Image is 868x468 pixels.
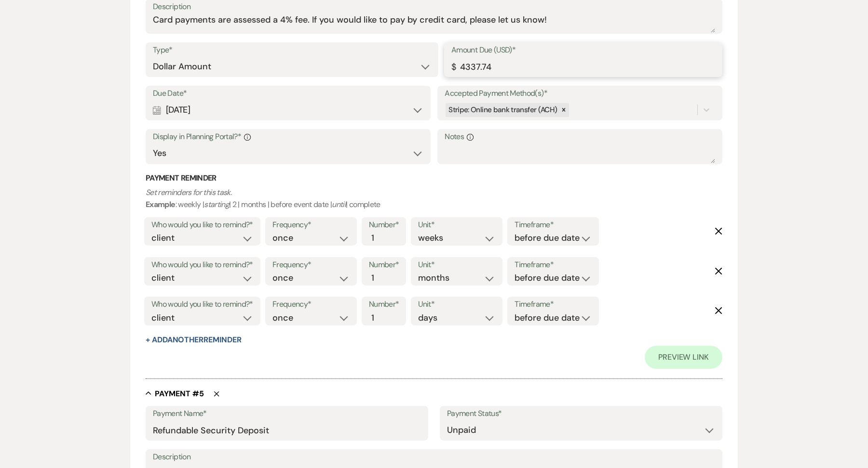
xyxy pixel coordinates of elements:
[369,298,399,312] label: Number*
[151,218,253,232] label: Who would you like to remind?*
[146,199,176,209] b: Example
[146,336,241,344] button: + AddAnotherReminder
[155,389,204,399] h5: Payment # 5
[448,105,557,115] span: Stripe: Online bank transfer (ACH)
[515,298,592,312] label: Timeframe*
[369,218,399,232] label: Number*
[447,407,715,421] label: Payment Status*
[369,258,399,272] label: Number*
[445,87,715,101] label: Accepted Payment Method(s)*
[445,130,715,144] label: Notes
[272,258,350,272] label: Frequency*
[151,298,253,312] label: Who would you like to remind?*
[153,450,715,464] label: Description
[146,187,231,197] i: Set reminders for this task.
[151,258,253,272] label: Who would you like to remind?*
[153,130,423,144] label: Display in Planning Portal?*
[515,218,592,232] label: Timeframe*
[451,61,456,74] div: $
[272,298,350,312] label: Frequency*
[418,258,495,272] label: Unit*
[451,43,715,57] label: Amount Due (USD)*
[272,218,350,232] label: Frequency*
[153,101,423,119] div: [DATE]
[153,43,431,57] label: Type*
[418,298,495,312] label: Unit*
[515,258,592,272] label: Timeframe*
[153,87,423,101] label: Due Date*
[418,218,495,232] label: Unit*
[146,173,722,183] h3: Payment Reminder
[332,199,346,209] i: until
[146,389,204,398] button: Payment #5
[146,186,722,211] p: : weekly | | 2 | months | before event date | | complete
[153,13,715,33] textarea: Card payments are assessed a 4% fee. If you would like to pay by credit card, please let us know!
[645,346,722,369] a: Preview Link
[204,199,229,209] i: starting
[153,407,421,421] label: Payment Name*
